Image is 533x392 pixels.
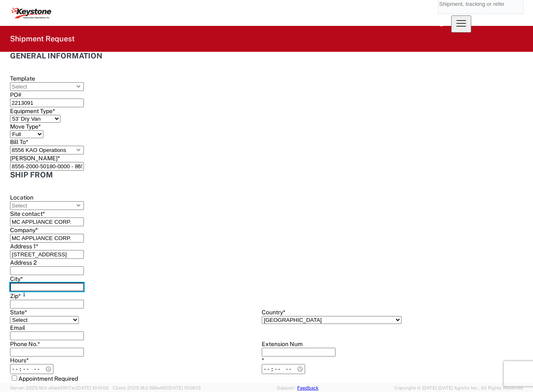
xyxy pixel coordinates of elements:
label: Equipment Type [10,108,55,114]
span: Client: 2025.18.0-198a450 [113,385,201,390]
input: Select [10,82,84,91]
label: Phone No. [10,341,40,347]
label: Hours [10,357,29,364]
label: Address 2 [10,259,37,266]
label: PO# [10,91,21,98]
h2: General Information [10,52,513,60]
h2: Ship from [10,171,507,179]
input: Select [10,162,84,171]
span: Server: 2025.18.0-a0edd1917ac [10,385,109,390]
span: Copyright © [DATE]-[DATE] Agistix Inc., All Rights Reserved [394,384,523,392]
label: Move Type [10,123,41,130]
input: Select [10,146,84,154]
input: Appointment Required [12,375,17,381]
label: State [10,309,27,316]
label: Template [10,75,35,82]
span: [DATE] 10:10:00 [76,385,109,390]
label: City [10,276,23,282]
label: Location [10,194,33,201]
a: Feedback [297,385,318,390]
label: Email [10,324,25,331]
label: Address 1 [10,243,38,250]
label: Company [10,227,38,233]
label: Appointment Required [10,375,78,382]
label: Zip [10,292,28,299]
span: [DATE] 10:06:13 [168,385,201,390]
label: Country [262,309,285,316]
input: Select [10,201,84,210]
label: Bill To [10,139,28,145]
label: Extension Num [262,341,303,347]
label: [PERSON_NAME] [10,155,60,162]
label: Site contact [10,210,45,217]
a: Support [277,385,298,390]
h2: Shipment Request [10,34,75,44]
